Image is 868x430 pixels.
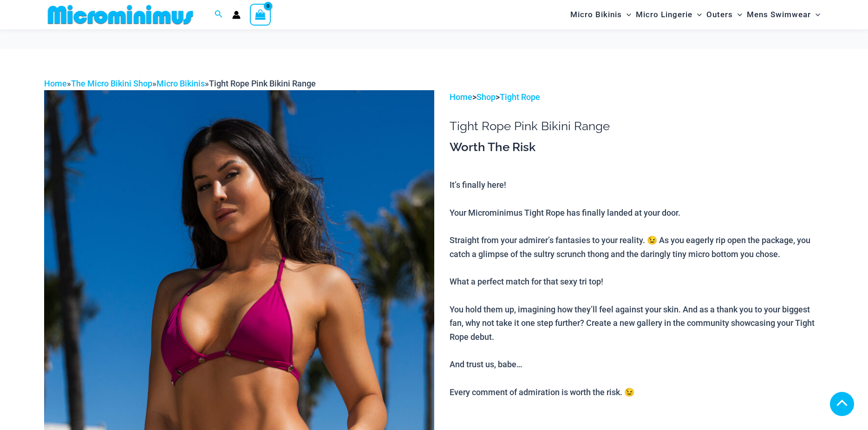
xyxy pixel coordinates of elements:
[622,3,631,26] span: Menu Toggle
[747,3,811,26] span: Mens Swimwear
[232,11,241,19] a: Account icon link
[704,3,744,26] a: OutersMenu ToggleMenu Toggle
[250,4,271,25] a: View Shopping Cart, empty
[157,79,205,88] a: Micro Bikinis
[450,178,824,399] p: It’s finally here! Your Microminimus Tight Rope has finally landed at your door. Straight from yo...
[567,1,824,28] nav: Site Navigation
[44,4,197,25] img: MM SHOP LOGO FLAT
[636,3,692,26] span: Micro Lingerie
[568,3,633,26] a: Micro BikinisMenu ToggleMenu Toggle
[71,79,152,88] a: The Micro Bikini Shop
[44,79,67,88] a: Home
[215,9,223,20] a: Search icon link
[44,79,316,88] span: » » »
[744,3,822,26] a: Mens SwimwearMenu ToggleMenu Toggle
[476,92,496,102] a: Shop
[733,3,742,26] span: Menu Toggle
[450,90,824,104] p: > >
[450,92,472,102] a: Home
[450,139,824,155] h3: Worth The Risk
[570,3,622,26] span: Micro Bikinis
[633,3,704,26] a: Micro LingerieMenu ToggleMenu Toggle
[811,3,820,26] span: Menu Toggle
[209,79,316,88] span: Tight Rope Pink Bikini Range
[500,92,540,102] a: Tight Rope
[706,3,733,26] span: Outers
[692,3,702,26] span: Menu Toggle
[450,119,824,133] h1: Tight Rope Pink Bikini Range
